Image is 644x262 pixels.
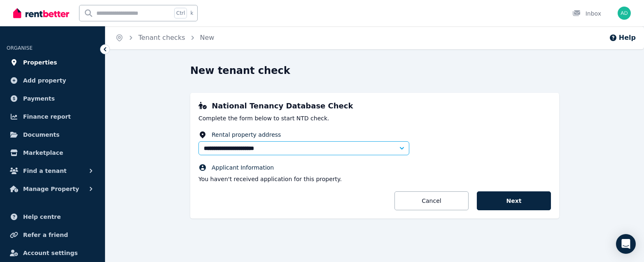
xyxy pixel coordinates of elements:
div: Inbox [572,9,601,18]
span: Ctrl [174,8,187,18]
span: Finance report [23,112,71,122]
a: Finance report [7,108,98,125]
span: Find a tenant [23,166,67,176]
button: Next [477,191,551,210]
span: Add property [23,76,66,85]
button: Manage Property [7,181,98,197]
img: Aysha Dehnert [618,7,631,20]
span: Properties [23,57,57,67]
a: Marketplace [7,145,98,161]
a: Properties [7,54,98,71]
span: Account settings [23,248,78,258]
span: Help centre [23,212,61,222]
span: Manage Property [23,184,79,194]
div: Open Intercom Messenger [616,234,636,254]
span: Marketplace [23,148,63,158]
img: RentBetter [13,7,69,19]
span: k [190,10,193,16]
button: Help [609,33,636,43]
span: Documents [23,130,60,140]
a: Account settings [7,245,98,261]
h3: National Tenancy Database Check [198,101,551,111]
a: Payments [7,90,98,107]
a: Refer a friend [7,227,98,243]
h1: New tenant check [190,64,290,77]
a: Cancel [394,191,469,210]
span: Applicant Information [212,163,274,172]
nav: Breadcrumb [105,26,224,49]
a: Documents [7,126,98,143]
a: Help centre [7,209,98,225]
span: Payments [23,94,55,103]
a: New [200,34,215,41]
span: Refer a friend [23,230,68,240]
a: Add property [7,72,98,89]
button: Find a tenant [7,163,98,179]
span: ORGANISE [7,45,33,51]
p: You haven't received application for this property. [198,175,551,183]
span: Rental property address [212,131,281,139]
p: Complete the form below to start NTD check. [198,114,551,122]
a: Tenant checks [138,34,185,41]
